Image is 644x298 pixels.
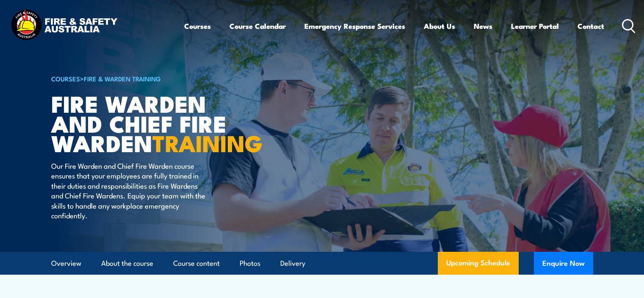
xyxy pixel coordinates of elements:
[51,93,260,153] h1: Fire Warden and Chief Fire Warden
[51,74,80,83] a: COURSES
[51,161,206,220] p: Our Fire Warden and Chief Fire Warden course ensures that your employees are fully trained in the...
[304,15,405,37] a: Emergency Response Services
[84,74,161,83] a: Fire & Warden Training
[101,252,153,275] a: About the course
[51,73,260,84] h6: >
[173,252,220,275] a: Course content
[280,252,305,275] a: Delivery
[438,252,519,275] a: Upcoming Schedule
[152,125,263,160] strong: TRAINING
[534,252,593,275] button: Enquire Now
[474,15,492,37] a: News
[51,252,81,275] a: Overview
[240,252,260,275] a: Photos
[184,15,211,37] a: Courses
[424,15,455,37] a: About Us
[578,15,604,37] a: Contact
[511,15,559,37] a: Learner Portal
[229,15,286,37] a: Course Calendar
